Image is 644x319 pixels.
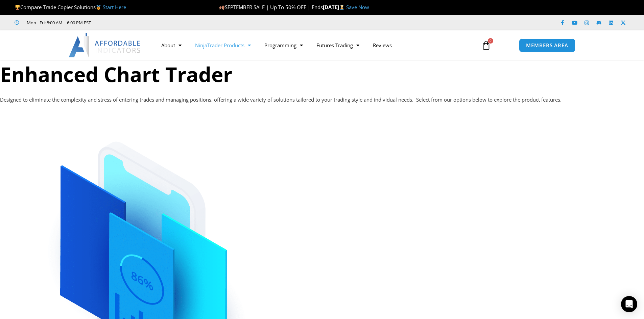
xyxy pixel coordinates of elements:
[25,19,91,27] span: Mon - Fri: 8:00 AM – 6:00 PM EST
[100,19,202,26] iframe: Customer reviews powered by Trustpilot
[103,4,126,10] a: Start Here
[15,4,126,10] span: Compare Trade Copier Solutions
[471,35,501,55] a: 0
[258,37,310,53] a: Programming
[526,43,568,48] span: MEMBERS AREA
[366,37,399,53] a: Reviews
[310,37,366,53] a: Futures Trading
[219,5,224,10] img: 🍂
[621,296,637,312] div: Open Intercom Messenger
[488,38,493,44] span: 0
[339,5,344,10] img: ⌛
[188,37,258,53] a: NinjaTrader Products
[154,37,474,53] nav: Menu
[219,4,323,10] span: SEPTEMBER SALE | Up To 50% OFF | Ends
[323,4,346,10] strong: [DATE]
[96,5,101,10] img: 🥇
[346,4,369,10] a: Save Now
[154,37,188,53] a: About
[519,38,575,52] a: MEMBERS AREA
[69,33,141,57] img: LogoAI | Affordable Indicators – NinjaTrader
[15,5,20,10] img: 🏆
